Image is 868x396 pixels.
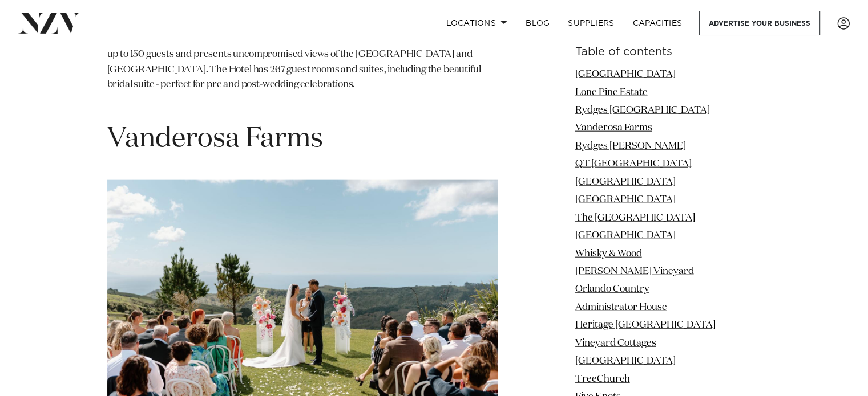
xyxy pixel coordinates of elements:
a: Capacities [624,11,692,35]
a: Heritage [GEOGRAPHIC_DATA] [575,320,716,330]
a: QT [GEOGRAPHIC_DATA] [575,159,692,169]
a: Lone Pine Estate [575,87,648,97]
a: TreeChurch [575,374,630,383]
a: The [GEOGRAPHIC_DATA] [575,213,695,223]
a: Locations [437,11,516,35]
a: [GEOGRAPHIC_DATA] [575,231,676,240]
h6: Table of contents [575,46,761,58]
a: [GEOGRAPHIC_DATA] [575,195,676,205]
a: Vineyard Cottages [575,338,656,348]
h1: Vanderosa Farms [107,121,498,157]
a: Rydges [GEOGRAPHIC_DATA] [575,105,710,115]
a: SUPPLIERS [559,11,623,35]
a: Whisky & Wood [575,248,642,258]
a: Orlando Country [575,284,649,294]
a: [GEOGRAPHIC_DATA] [575,356,676,366]
a: [PERSON_NAME] Vineyard [575,267,694,276]
a: [GEOGRAPHIC_DATA] [575,70,676,79]
a: Vanderosa Farms [575,123,652,133]
a: Advertise your business [699,11,820,35]
a: [GEOGRAPHIC_DATA] [575,177,676,187]
p: You'll be on top of the world at [GEOGRAPHIC_DATA], an inner-city hotel famous for its Rooftop Te... [107,18,498,108]
a: Administrator House [575,303,667,312]
a: Rydges [PERSON_NAME] [575,141,686,151]
img: nzv-logo.png [18,13,80,33]
a: BLOG [516,11,559,35]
